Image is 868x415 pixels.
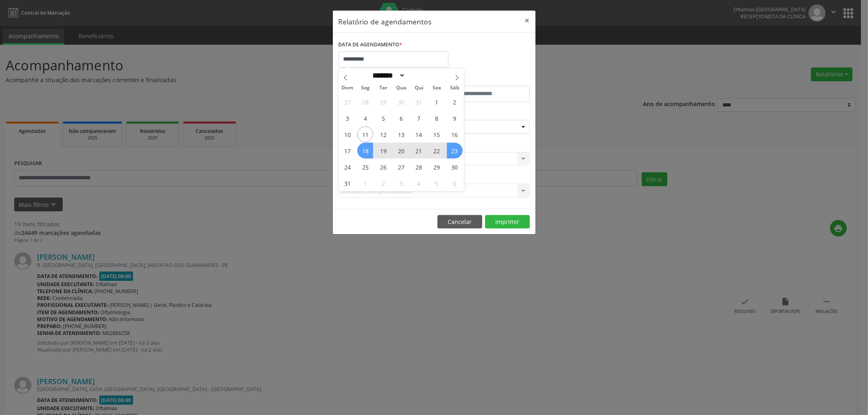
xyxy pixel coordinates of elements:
[375,175,391,191] span: Setembro 2, 2025
[429,143,445,159] span: Agosto 22, 2025
[485,215,530,229] button: Imprimir
[429,159,445,175] span: Agosto 29, 2025
[429,94,445,110] span: Agosto 1, 2025
[393,94,409,110] span: Julho 30, 2025
[375,143,391,159] span: Agosto 19, 2025
[370,71,406,80] select: Month
[357,126,373,142] span: Agosto 11, 2025
[405,71,432,80] input: Year
[375,159,391,175] span: Agosto 26, 2025
[411,94,427,110] span: Julho 31, 2025
[447,110,463,126] span: Agosto 9, 2025
[429,175,445,191] span: Setembro 5, 2025
[357,110,373,126] span: Agosto 4, 2025
[437,215,482,229] button: Cancelar
[447,143,463,159] span: Agosto 23, 2025
[374,85,392,91] span: Ter
[339,16,432,27] h5: Relatório de agendamentos
[436,73,530,86] label: ATÉ
[339,85,356,91] span: Dom
[357,143,373,159] span: Agosto 18, 2025
[339,94,355,110] span: Julho 27, 2025
[447,94,463,110] span: Agosto 2, 2025
[356,85,374,91] span: Seg
[392,85,410,91] span: Qua
[447,126,463,142] span: Agosto 16, 2025
[411,159,427,175] span: Agosto 28, 2025
[339,39,402,51] label: DATA DE AGENDAMENTO
[393,126,409,142] span: Agosto 13, 2025
[375,94,391,110] span: Julho 29, 2025
[519,11,536,30] button: Close
[339,175,355,191] span: Agosto 31, 2025
[339,110,355,126] span: Agosto 3, 2025
[447,159,463,175] span: Agosto 30, 2025
[446,85,464,91] span: Sáb
[429,126,445,142] span: Agosto 15, 2025
[411,110,427,126] span: Agosto 7, 2025
[411,175,427,191] span: Setembro 4, 2025
[357,159,373,175] span: Agosto 25, 2025
[429,110,445,126] span: Agosto 8, 2025
[411,143,427,159] span: Agosto 21, 2025
[375,110,391,126] span: Agosto 5, 2025
[357,94,373,110] span: Julho 28, 2025
[375,126,391,142] span: Agosto 12, 2025
[428,85,446,91] span: Sex
[393,175,409,191] span: Setembro 3, 2025
[410,85,428,91] span: Qui
[411,126,427,142] span: Agosto 14, 2025
[447,175,463,191] span: Setembro 6, 2025
[393,110,409,126] span: Agosto 6, 2025
[339,126,355,142] span: Agosto 10, 2025
[339,143,355,159] span: Agosto 17, 2025
[339,159,355,175] span: Agosto 24, 2025
[393,143,409,159] span: Agosto 20, 2025
[393,159,409,175] span: Agosto 27, 2025
[357,175,373,191] span: Setembro 1, 2025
